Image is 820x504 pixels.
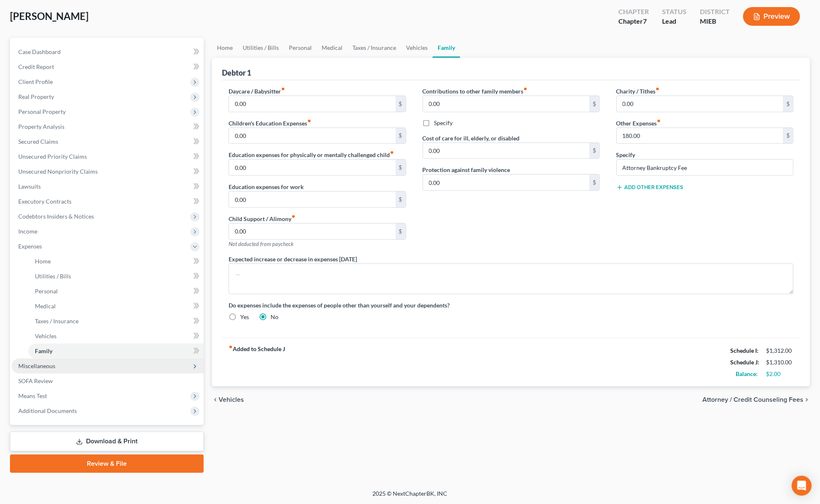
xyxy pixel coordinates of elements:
[35,347,52,354] span: Family
[396,224,406,239] div: $
[656,87,660,91] i: fiber_manual_record
[803,396,810,403] i: chevron_right
[12,134,204,149] a: Secured Claims
[35,258,51,265] span: Home
[18,183,41,190] span: Lawsuits
[617,96,783,112] input: --
[616,184,684,191] button: Add Other Expenses
[18,377,53,384] span: SOFA Review
[617,160,793,175] input: Specify...
[766,347,793,355] div: $1,312.00
[700,7,730,17] div: District
[396,160,406,175] div: $
[240,313,249,321] label: Yes
[229,345,285,380] strong: Added to Schedule J
[700,17,730,26] div: MIEB
[18,213,94,220] span: Codebtors Insiders & Notices
[423,96,589,112] input: --
[736,370,758,377] strong: Balance:
[12,149,204,164] a: Unsecured Priority Claims
[18,392,47,399] span: Means Test
[766,370,793,378] div: $2.00
[28,254,204,269] a: Home
[662,7,687,17] div: Status
[524,87,528,91] i: fiber_manual_record
[10,10,89,22] span: [PERSON_NAME]
[347,38,401,58] a: Taxes / Insurance
[229,255,357,263] label: Expected increase or decrease in expenses [DATE]
[657,119,661,123] i: fiber_manual_record
[222,68,251,78] div: Debtor 1
[423,175,589,190] input: --
[18,362,55,369] span: Miscellaneous
[229,214,295,223] label: Child Support / Alimony
[643,17,647,25] span: 7
[229,150,394,159] label: Education expenses for physically or mentally challenged child
[317,38,347,58] a: Medical
[589,96,599,112] div: $
[229,345,233,349] i: fiber_manual_record
[212,38,238,58] a: Home
[18,138,58,145] span: Secured Claims
[783,96,793,112] div: $
[401,38,433,58] a: Vehicles
[743,7,800,26] button: Preview
[396,128,406,144] div: $
[229,87,285,96] label: Daycare / Babysitter
[229,119,311,128] label: Children's Education Expenses
[589,143,599,159] div: $
[766,358,793,366] div: $1,310.00
[28,284,204,299] a: Personal
[291,214,295,219] i: fiber_manual_record
[18,228,37,235] span: Income
[229,241,293,247] span: Not deducted from paycheck
[396,96,406,112] div: $
[662,17,687,26] div: Lead
[618,17,649,26] div: Chapter
[18,407,77,414] span: Additional Documents
[12,374,204,388] a: SOFA Review
[616,150,635,159] label: Specify
[434,119,453,127] label: Specify
[28,344,204,359] a: Family
[238,38,284,58] a: Utilities / Bills
[423,143,589,159] input: --
[589,175,599,190] div: $
[616,119,661,128] label: Other Expenses
[35,317,79,325] span: Taxes / Insurance
[12,119,204,134] a: Property Analysis
[18,123,64,130] span: Property Analysis
[18,243,42,250] span: Expenses
[10,432,204,451] a: Download & Print
[702,396,803,403] span: Attorney / Credit Counseling Fees
[390,150,394,155] i: fiber_manual_record
[12,44,204,59] a: Case Dashboard
[18,48,61,55] span: Case Dashboard
[433,38,460,58] a: Family
[212,396,219,403] i: chevron_left
[423,165,510,174] label: Protection against family violence
[12,164,204,179] a: Unsecured Nonpriority Claims
[28,299,204,314] a: Medical
[730,359,759,366] strong: Schedule J:
[229,128,395,144] input: --
[35,288,58,295] span: Personal
[35,332,57,339] span: Vehicles
[229,160,395,175] input: --
[18,168,98,175] span: Unsecured Nonpriority Claims
[616,87,660,96] label: Charity / Tithes
[28,314,204,329] a: Taxes / Insurance
[12,194,204,209] a: Executory Contracts
[307,119,311,123] i: fiber_manual_record
[212,396,244,403] button: chevron_left Vehicles
[28,329,204,344] a: Vehicles
[229,224,395,239] input: --
[12,59,204,74] a: Credit Report
[618,7,649,17] div: Chapter
[28,269,204,284] a: Utilities / Bills
[35,302,56,310] span: Medical
[18,108,66,115] span: Personal Property
[423,87,528,96] label: Contributions to other family members
[271,313,278,321] label: No
[12,179,204,194] a: Lawsuits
